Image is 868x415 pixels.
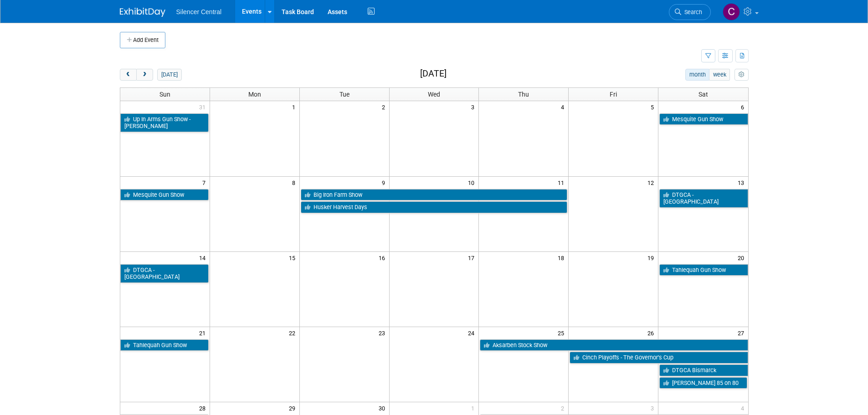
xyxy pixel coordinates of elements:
img: Cade Cox [723,3,740,20]
span: 4 [740,402,748,414]
img: ExhibitDay [120,8,165,17]
span: 15 [288,252,299,263]
a: DTGCA Bismarck [659,364,748,376]
span: 6 [740,101,748,113]
span: 3 [470,101,478,113]
a: Mesquite Gun Show [120,189,209,201]
span: 17 [467,252,478,263]
span: 2 [381,101,389,113]
span: Search [681,9,702,15]
a: Up In Arms Gun Show - [PERSON_NAME] [120,113,209,132]
span: 7 [201,177,210,188]
span: Wed [428,91,440,98]
i: Personalize Calendar [739,72,745,78]
span: 25 [557,327,568,338]
span: 22 [288,327,299,338]
span: Sat [699,91,708,98]
span: 12 [647,177,658,188]
span: 18 [557,252,568,263]
span: 13 [737,177,748,188]
a: Mesquite Gun Show [659,113,748,125]
span: 30 [378,402,389,414]
span: 10 [467,177,478,188]
span: 16 [378,252,389,263]
span: 27 [737,327,748,338]
a: Big Iron Farm Show [301,189,568,201]
span: Mon [248,91,261,98]
a: Search [669,4,711,20]
span: 3 [650,402,658,414]
a: DTGCA - [GEOGRAPHIC_DATA] [120,264,209,283]
span: 11 [557,177,568,188]
span: Tue [339,91,349,98]
button: prev [120,69,137,81]
button: [DATE] [157,69,181,81]
span: 28 [198,402,210,414]
span: Thu [518,91,529,98]
a: Aksarben Stock Show [480,339,748,351]
a: [PERSON_NAME] 85 on 80 [659,377,747,389]
button: myCustomButton [734,69,748,81]
span: 23 [378,327,389,338]
span: 8 [291,177,299,188]
a: Husker Harvest Days [301,201,568,213]
span: 26 [647,327,658,338]
span: 14 [198,252,210,263]
span: Fri [610,91,617,98]
button: Add Event [120,32,165,48]
a: Cinch Playoffs - The Governor’s Cup [570,352,748,364]
span: 19 [647,252,658,263]
span: 31 [198,101,210,113]
span: 20 [737,252,748,263]
span: 2 [560,402,568,414]
span: 5 [650,101,658,113]
h2: [DATE] [420,69,447,79]
a: Tahlequah Gun Show [120,339,209,351]
span: Silencer Central [176,8,222,15]
span: 21 [198,327,210,338]
span: 1 [470,402,478,414]
span: 1 [291,101,299,113]
button: week [709,69,730,81]
a: DTGCA - [GEOGRAPHIC_DATA] [659,189,748,208]
span: 9 [381,177,389,188]
button: next [136,69,153,81]
span: Sun [159,91,170,98]
span: 4 [560,101,568,113]
span: 29 [288,402,299,414]
button: month [685,69,709,81]
span: 24 [467,327,478,338]
a: Tahlequah Gun Show [659,264,748,276]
